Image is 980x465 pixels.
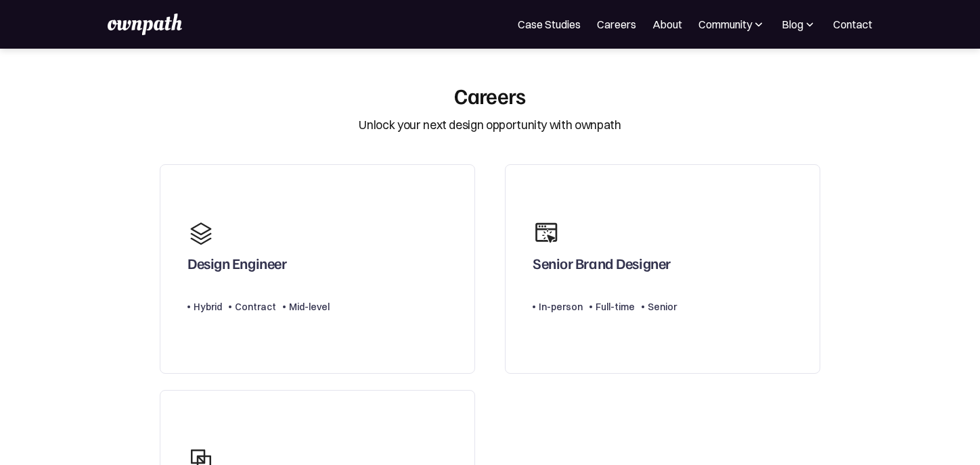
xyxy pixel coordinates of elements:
a: Careers [597,16,636,32]
div: Community [698,16,752,32]
a: Contact [833,16,872,32]
div: Design Engineer [187,254,286,278]
div: Contract [235,299,276,315]
div: Blog [782,16,803,32]
div: Senior Brand Designer [533,254,671,278]
div: Careers [454,82,526,108]
div: Community [698,16,765,32]
a: About [652,16,682,32]
div: Full-time [596,299,635,315]
div: Blog [782,16,817,32]
div: Mid-level [289,299,330,315]
a: Design EngineerHybridContractMid-level [160,164,475,374]
div: Senior [648,299,677,315]
div: Unlock your next design opportunity with ownpath [359,116,621,134]
a: Case Studies [518,16,581,32]
div: In-person [539,299,583,315]
div: Hybrid [194,299,222,315]
a: Senior Brand DesignerIn-personFull-timeSenior [505,164,820,374]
